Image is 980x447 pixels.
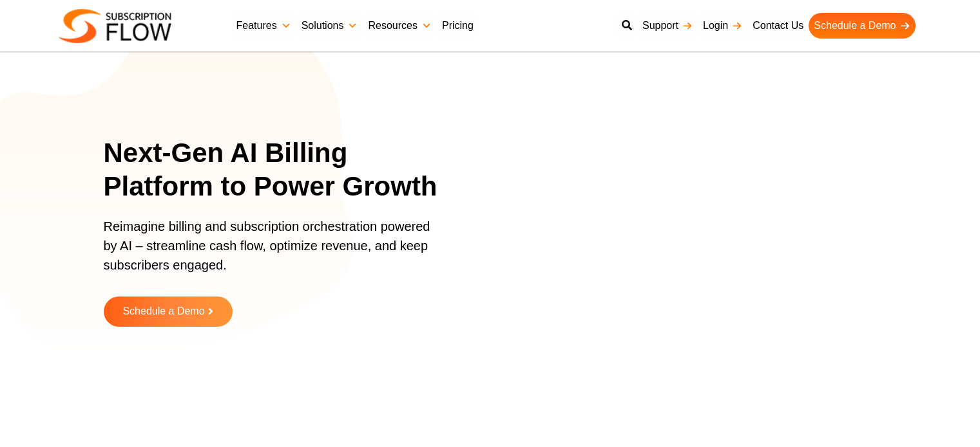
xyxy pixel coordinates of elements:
a: Features [231,13,296,39]
a: Resources [363,13,436,39]
img: Subscriptionflow [59,9,171,43]
a: Login [698,13,747,39]
a: Support [637,13,698,39]
a: Pricing [437,13,479,39]
span: Schedule a Demo [122,306,204,317]
a: Contact Us [747,13,809,39]
p: Reimagine billing and subscription orchestration powered by AI – streamline cash flow, optimize r... [104,217,439,287]
a: Schedule a Demo [104,296,233,327]
a: Solutions [296,13,363,39]
a: Schedule a Demo [809,13,915,39]
h1: Next-Gen AI Billing Platform to Power Growth [104,136,455,204]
